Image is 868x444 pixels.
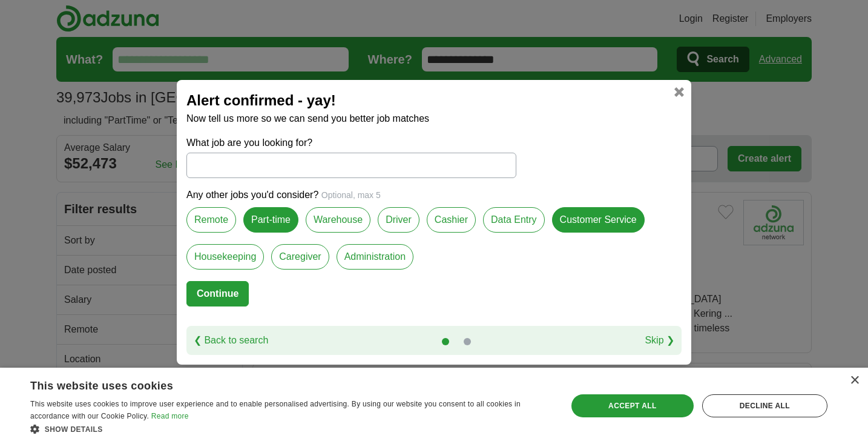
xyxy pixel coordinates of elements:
a: Skip ❯ [645,333,674,348]
label: Cashier [427,207,476,233]
label: Customer Service [552,207,645,233]
label: Caregiver [271,244,329,270]
label: Warehouse [306,207,370,233]
span: Optional, max 5 [321,190,381,200]
label: Driver [378,207,419,233]
p: Any other jobs you'd consider? [186,188,682,202]
div: Decline all [702,394,827,417]
span: Show details [45,425,103,434]
label: Administration [337,244,413,270]
p: Now tell us more so we can send you better job matches [186,111,682,126]
div: Accept all [571,394,694,417]
div: Close [850,376,859,385]
label: Remote [186,207,236,233]
a: ❮ Back to search [194,333,268,348]
a: Read more, opens a new window [151,412,189,420]
span: This website uses cookies to improve user experience and to enable personalised advertising. By u... [30,400,521,420]
label: Data Entry [483,207,545,233]
div: Show details [30,423,551,435]
label: What job are you looking for? [186,136,516,150]
h2: Alert confirmed - yay! [186,90,682,111]
label: Housekeeping [186,244,264,270]
button: Continue [186,281,249,306]
div: This website uses cookies [30,375,521,393]
label: Part-time [243,207,298,233]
